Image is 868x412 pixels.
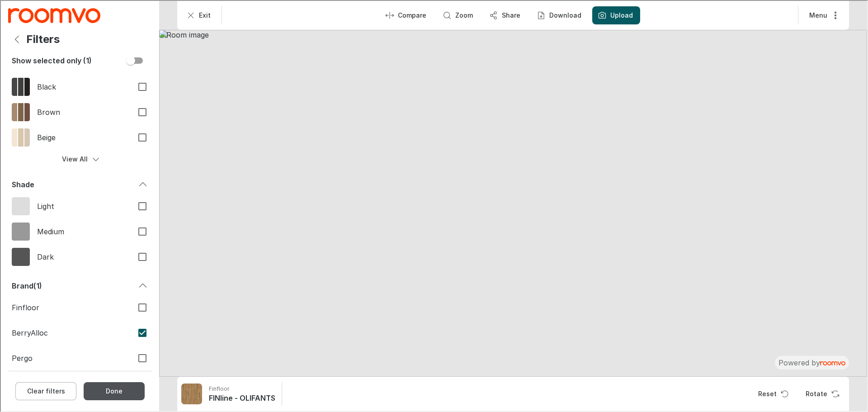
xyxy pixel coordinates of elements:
button: More actions [801,5,844,24]
label: Upload [609,10,632,19]
button: Reset product [750,384,794,402]
button: View All [7,149,151,167]
span: Light [36,200,125,210]
button: Download [530,5,588,24]
img: FINline - OLIFANTS [180,383,201,403]
p: Download [548,10,580,19]
div: Filters menu [7,29,151,410]
span: Dark [36,251,125,261]
p: Share [501,10,519,19]
h6: Show selected only (1) [11,55,91,65]
p: Compare [397,10,425,19]
h6: FINline - OLIFANTS [208,392,274,402]
button: Upload a picture of your room [591,5,639,24]
button: Clear filters [14,381,75,399]
a: Go to Floor Mechanics (Pty) Ltd's website. [7,7,99,22]
span: Pergo [11,352,125,362]
img: roomvo_wordmark.svg [819,360,844,365]
p: Exit [198,10,210,19]
button: Back [7,29,25,47]
button: Exit [180,5,217,24]
button: Zoom room image [436,5,479,24]
button: Close the filters menu [83,381,144,399]
button: Rotate Surface [797,384,844,402]
button: Enter compare mode [379,5,433,24]
div: Brand (1) [11,280,137,290]
div: The visualizer is powered by Roomvo. [778,357,844,367]
span: Finfloor [11,302,125,312]
button: Share [483,5,527,24]
p: Zoom [454,10,472,19]
p: Finfloor [208,384,228,392]
span: Beige [36,132,125,142]
div: Brand(1) [7,276,151,294]
button: Show details for FINline - OLIFANTS [205,382,277,404]
h4: Filters [25,32,59,45]
div: Shade [7,175,151,193]
img: Logo representing Floor Mechanics (Pty) Ltd. [7,7,99,22]
div: Shade [11,179,137,189]
span: Black [36,81,125,91]
span: Medium [36,226,125,236]
span: BerryAlloc [11,327,125,337]
p: Powered by [778,357,844,367]
span: Brown [36,106,125,116]
img: Room image [158,29,866,376]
